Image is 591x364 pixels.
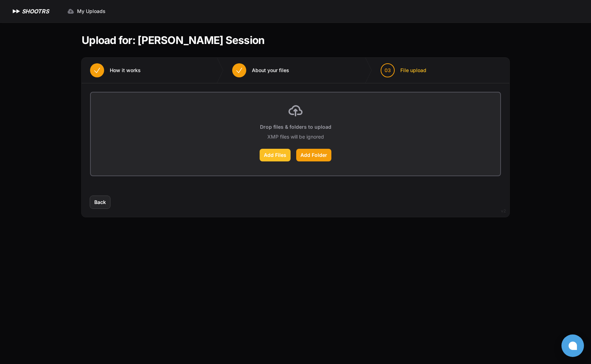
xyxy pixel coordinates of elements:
label: Add Files [260,149,291,161]
span: 03 [385,67,391,74]
a: SHOOTRS SHOOTRS [11,7,49,15]
span: About your files [252,67,289,74]
label: Add Folder [296,149,331,161]
span: My Uploads [77,8,106,15]
a: My Uploads [63,5,110,18]
button: About your files [224,58,298,83]
div: v2 [501,207,506,215]
span: Back [94,199,106,206]
span: File upload [400,67,426,74]
h1: Upload for: [PERSON_NAME] Session [82,34,265,46]
button: How it works [82,58,149,83]
h1: SHOOTRS [22,7,49,15]
button: Back [90,196,110,209]
button: 03 File upload [372,58,435,83]
p: XMP files will be ignored [267,133,324,140]
button: Open chat window [561,334,584,357]
p: Drop files & folders to upload [260,123,331,130]
img: SHOOTRS [11,7,22,15]
span: How it works [110,67,141,74]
